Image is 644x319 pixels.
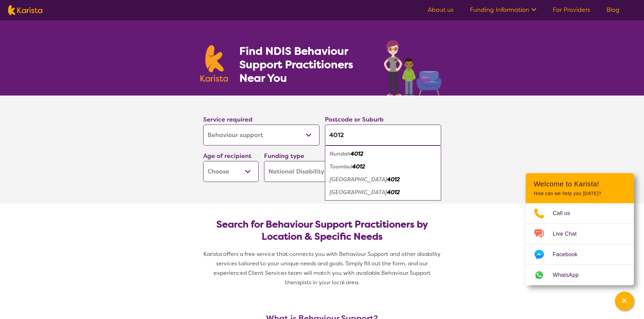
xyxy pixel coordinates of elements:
div: Wavell Heights 4012 [328,173,438,186]
span: Facebook [553,249,586,260]
img: Karista logo [200,45,228,82]
button: Channel Menu [615,292,634,311]
label: Age of recipient [203,152,252,160]
em: [GEOGRAPHIC_DATA] [330,189,387,196]
div: Toombul 4012 [328,160,438,173]
div: Wavell Heights North 4012 [328,186,438,199]
span: WhatsApp [553,270,587,280]
em: [GEOGRAPHIC_DATA] [330,176,387,183]
em: 4012 [351,150,363,157]
label: Funding type [264,152,304,160]
label: Service required [203,115,253,124]
a: Web link opens in a new tab. [526,265,634,285]
a: Funding Information [470,6,536,14]
p: Karista offers a free service that connects you with Behaviour Support and other disability servi... [200,249,444,287]
em: 4012 [352,163,365,170]
div: Nundah 4012 [328,148,438,160]
h2: Search for Behaviour Support Practitioners by Location & Specific Needs [209,218,436,243]
em: Nundah [330,150,351,157]
div: Channel Menu [526,173,634,285]
p: How can we help you [DATE]? [534,191,626,196]
em: Toombul [330,163,352,170]
h1: Find NDIS Behaviour Support Practitioners Near You [239,44,370,85]
img: behaviour-support [382,36,444,96]
label: Postcode or Suburb [325,115,384,124]
span: Live Chat [553,229,585,239]
a: About us [428,6,454,14]
h2: Welcome to Karista! [534,180,626,188]
span: Call us [553,208,578,218]
em: 4012 [387,176,400,183]
em: 4012 [387,189,400,196]
ul: Choose channel [526,203,634,285]
input: Type [325,125,441,145]
img: Karista logo [8,5,42,15]
a: For Providers [553,6,590,14]
a: Blog [606,6,620,14]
